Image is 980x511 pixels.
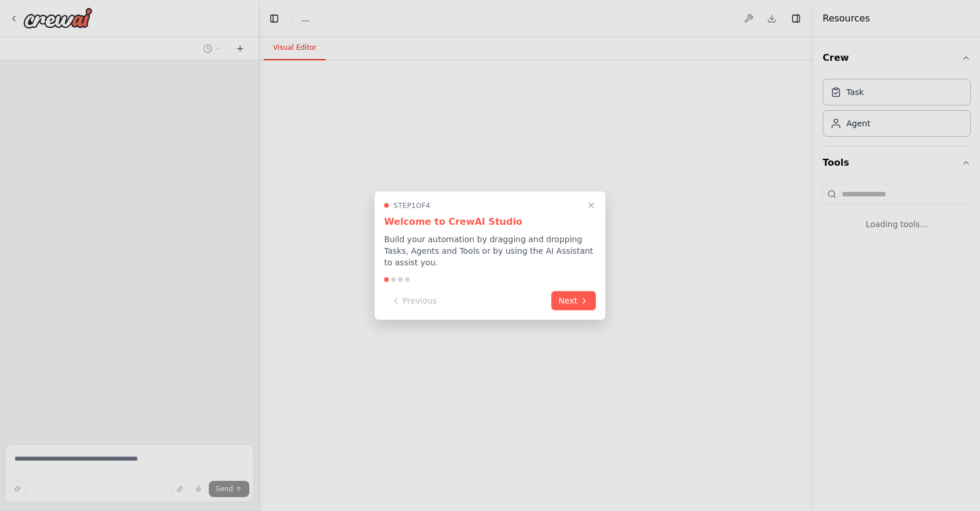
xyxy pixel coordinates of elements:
button: Next [551,291,596,311]
button: Previous [384,291,444,311]
span: Step 1 of 4 [393,201,430,210]
p: Build your automation by dragging and dropping Tasks, Agents and Tools or by using the AI Assista... [384,233,596,268]
button: Hide left sidebar [266,10,282,27]
h3: Welcome to CrewAI Studio [384,215,596,229]
button: Close walkthrough [584,199,598,213]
